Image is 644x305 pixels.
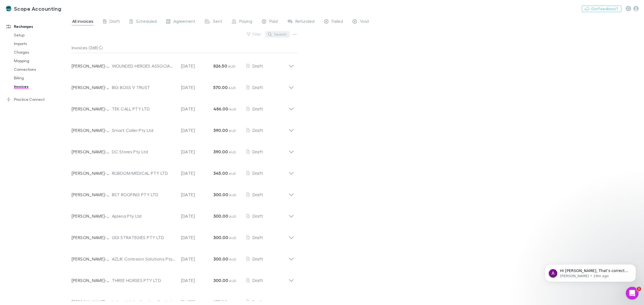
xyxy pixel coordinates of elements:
[181,234,213,241] p: [DATE]
[72,84,112,91] p: [PERSON_NAME]-0238
[213,213,228,219] strong: 300.00
[253,128,263,133] span: Draft
[9,31,76,39] a: Setup
[229,279,236,283] span: AUD
[181,256,213,262] p: [DATE]
[181,63,213,69] p: [DATE]
[295,18,314,25] span: Refunded
[213,63,227,69] strong: 826.50
[67,203,298,225] div: [PERSON_NAME]-0040Aplena Pty Ltd[DATE]300.00 AUDDraft
[228,300,235,304] span: AUD
[253,85,263,90] span: Draft
[72,299,112,305] p: [PERSON_NAME]-0189
[253,278,263,283] span: Draft
[9,74,76,82] a: Billing
[72,213,112,219] p: [PERSON_NAME]-0040
[582,6,621,12] button: Got Feedback?
[253,192,263,197] span: Draft
[5,5,12,12] img: Scope Accounting's Logo
[213,106,228,111] strong: 486.00
[72,277,112,284] p: [PERSON_NAME]-0059
[244,31,264,38] button: Filter
[23,16,92,41] span: Hi [PERSON_NAME], That’s correct - only the invoices that were sent earlier than their scheduled ...
[72,63,112,69] p: [PERSON_NAME]-0047
[112,213,176,219] div: Aplena Pty Ltd
[239,18,252,25] span: Paying
[253,213,263,218] span: Draft
[112,234,176,241] div: GDI STRATEGIES PTY LTD
[229,214,236,218] span: AUD
[181,213,213,219] p: [DATE]
[1,22,76,31] a: Recharges
[112,106,176,112] div: TEK CALL PTY LTD
[229,150,236,154] span: AUD
[67,160,298,182] div: [PERSON_NAME]-0200ROBDOM MEDICAL PTY LTD[DATE]345.00 AUDDraft
[112,127,176,133] div: Smart Caller Pty Ltd
[72,148,112,155] p: [PERSON_NAME]-0089
[173,18,195,25] span: Agreement
[14,5,61,12] h3: Scope Accounting
[213,149,228,154] strong: 390.00
[67,117,298,139] div: [PERSON_NAME]-0102Smart Caller Pty Ltd[DATE]390.00 AUDDraft
[1,95,76,104] a: Practice Connect
[626,287,639,300] iframe: Intercom live chat
[213,192,228,197] strong: 300.00
[253,149,263,154] span: Draft
[112,277,176,284] div: THREE HORSES PTY LTD
[332,18,343,25] span: Failed
[67,96,298,117] div: [PERSON_NAME]-0098TEK CALL PTY LTD[DATE]486.00 AUDDraft
[213,85,228,90] strong: 570.00
[67,75,298,96] div: [PERSON_NAME]-0238BIG BOSS V TRUST[DATE]570.00 AUDDraft
[112,84,176,91] div: BIG BOSS V TRUST
[181,299,213,305] p: [DATE]
[67,267,298,289] div: [PERSON_NAME]-0059THREE HORSES PTY LTD[DATE]300.00 AUDDraft
[9,82,76,91] a: Invoices
[9,65,76,74] a: Connections
[637,287,641,291] span: 1
[72,256,112,262] p: [PERSON_NAME]-0152
[72,106,112,112] p: [PERSON_NAME]-0098
[229,236,236,240] span: AUD
[72,170,112,176] p: [PERSON_NAME]-0200
[136,18,157,25] span: Scheduled
[253,170,263,176] span: Draft
[253,106,263,111] span: Draft
[229,193,236,197] span: AUD
[2,2,64,15] a: Scope Accounting
[72,18,93,25] span: All invoices
[213,299,227,304] strong: 255.00
[229,257,236,261] span: AUD
[109,18,120,25] span: Draft
[181,84,213,91] p: [DATE]
[9,57,76,65] a: Mapping
[9,39,76,48] a: Imports
[67,225,298,246] div: [PERSON_NAME]-0132GDI STRATEGIES PTY LTD[DATE]300.00 AUDDraft
[72,234,112,241] p: [PERSON_NAME]-0132
[228,64,235,68] span: AUD
[67,246,298,267] div: [PERSON_NAME]-0152AZLIK Corrosion Solutions Pty Ltd[DATE]300.00 AUDDraft
[112,256,176,262] div: AZLIK Corrosion Solutions Pty Ltd
[112,299,176,305] div: Industrial Arc Services Pty Ltd
[253,299,263,304] span: Draft
[67,53,298,75] div: [PERSON_NAME]-0047WOUNDED HEROES ASSOCIATION INC.[DATE]826.50 AUDDraft
[112,170,176,176] div: ROBDOM MEDICAL PTY LTD
[112,191,176,198] div: BST ROOFING PTY LTD
[67,182,298,203] div: [PERSON_NAME]-0042BST ROOFING PTY LTD[DATE]300.00 AUDDraft
[229,129,236,133] span: AUD
[213,18,222,25] span: Sent
[229,107,236,111] span: AUD
[213,278,228,283] strong: 300.00
[181,170,213,176] p: [DATE]
[112,63,176,69] div: WOUNDED HEROES ASSOCIATION INC.
[269,18,278,25] span: Paid
[72,191,112,198] p: [PERSON_NAME]-0042
[9,48,76,57] a: Charges
[213,256,228,262] strong: 300.00
[23,21,93,25] p: Message from Alex, sent 19m ago
[181,127,213,133] p: [DATE]
[181,148,213,155] p: [DATE]
[360,18,369,25] span: Void
[253,235,263,240] span: Draft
